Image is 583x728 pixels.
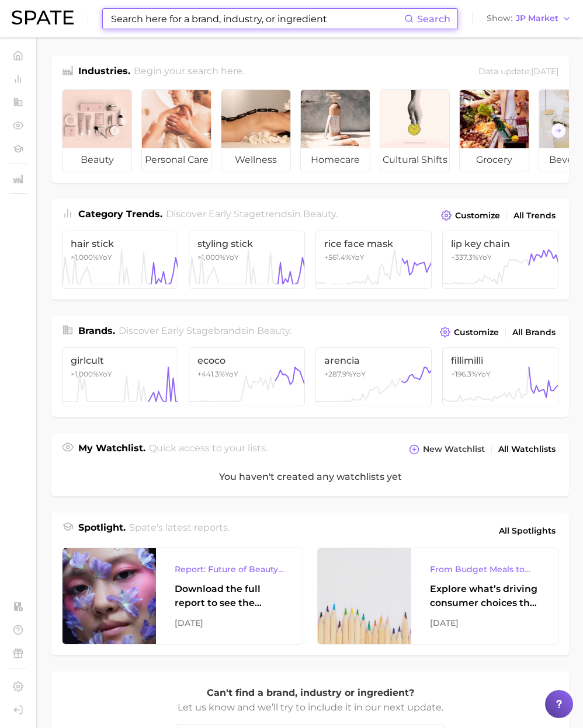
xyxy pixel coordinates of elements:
[78,64,130,80] h1: Industries.
[149,441,268,458] h2: Quick access to your lists.
[454,328,499,337] span: Customize
[71,253,99,262] span: >1,000%
[451,238,550,249] span: lip key chain
[300,89,370,172] a: homecare
[417,13,450,25] span: Search
[430,616,539,630] div: [DATE]
[71,370,112,378] span: YoY
[430,582,539,610] div: Explore what’s driving consumer choices this back-to-school season From budget-friendly meals to ...
[498,444,556,454] span: All Watchlists
[487,15,512,22] span: Show
[511,208,558,224] a: All Trends
[380,148,449,172] span: cultural shifts
[437,324,502,340] button: Customize
[509,325,558,340] a: All Brands
[71,253,112,262] span: YoY
[442,231,558,289] a: lip key chain+337.3%YoY
[175,616,284,630] div: [DATE]
[129,521,230,541] h2: Spate's latest reports.
[78,325,115,336] span: Brands .
[460,148,529,172] span: grocery
[175,582,284,610] div: Download the full report to see the Future of Beauty trends we unpacked during the webinar.
[221,89,291,172] a: wellness
[499,524,556,538] span: All Spotlights
[442,347,558,406] a: fillimilli+196.3%YoY
[9,701,27,719] a: Log out. Currently logged in with e-mail yumi.toki@spate.nyc.
[176,700,445,715] p: Let us know and we’ll try to include it in our next update.
[78,208,162,220] span: Category Trends .
[110,9,404,29] input: Search here for a brand, industry, or ingredient
[380,89,450,172] a: cultural shifts
[189,231,305,289] a: styling stick>1,000%YoY
[495,441,558,457] a: All Watchlists
[455,211,500,221] span: Customize
[438,207,503,224] button: Customize
[63,148,131,172] span: beauty
[451,355,550,366] span: fillimilli
[62,548,303,645] a: Report: Future of Beauty WebinarDownload the full report to see the Future of Beauty trends we un...
[512,328,556,337] span: All Brands
[78,441,145,458] h1: My Watchlist.
[197,238,296,249] span: styling stick
[324,355,423,366] span: arencia
[62,347,178,406] a: girlcult>1,000%YoY
[301,148,370,172] span: homecare
[134,64,244,80] h2: Begin your search here.
[176,685,445,701] p: Can't find a brand, industry or ingredient?
[189,347,305,406] a: ecoco+441.3%YoY
[430,562,539,576] div: From Budget Meals to Functional Snacks: Food & Beverage Trends Shaping Consumer Behavior This Sch...
[324,253,365,262] span: +561.4% YoY
[142,148,211,172] span: personal care
[303,208,336,220] span: beauty
[496,521,558,541] a: All Spotlights
[484,11,574,26] button: ShowJP Market
[71,238,169,249] span: hair stick
[317,548,558,645] a: From Budget Meals to Functional Snacks: Food & Beverage Trends Shaping Consumer Behavior This Sch...
[78,521,126,541] h1: Spotlight.
[406,441,488,458] button: New Watchlist
[197,253,239,262] span: YoY
[51,458,569,496] div: You haven't created any watchlists yet
[175,562,284,576] div: Report: Future of Beauty Webinar
[62,89,132,172] a: beauty
[551,123,566,138] button: Scroll Right
[324,370,366,378] span: +287.9% YoY
[71,370,99,378] span: >1,000%
[257,325,290,336] span: beauty
[516,15,558,22] span: JP Market
[459,89,529,172] a: grocery
[451,370,491,378] span: +196.3% YoY
[478,64,558,80] div: Data update: [DATE]
[62,231,178,289] a: hair stick>1,000%YoY
[315,231,432,289] a: rice face mask+561.4%YoY
[197,355,296,366] span: ecoco
[324,238,423,249] span: rice face mask
[221,148,290,172] span: wellness
[197,370,238,378] span: +441.3% YoY
[12,11,74,25] img: SPATE
[141,89,211,172] a: personal care
[513,211,556,221] span: All Trends
[166,208,338,220] span: Discover Early Stage trends in .
[423,444,485,454] span: New Watchlist
[451,253,492,262] span: +337.3% YoY
[71,355,169,366] span: girlcult
[119,325,291,336] span: Discover Early Stage brands in .
[315,347,432,406] a: arencia+287.9%YoY
[197,253,225,262] span: >1,000%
